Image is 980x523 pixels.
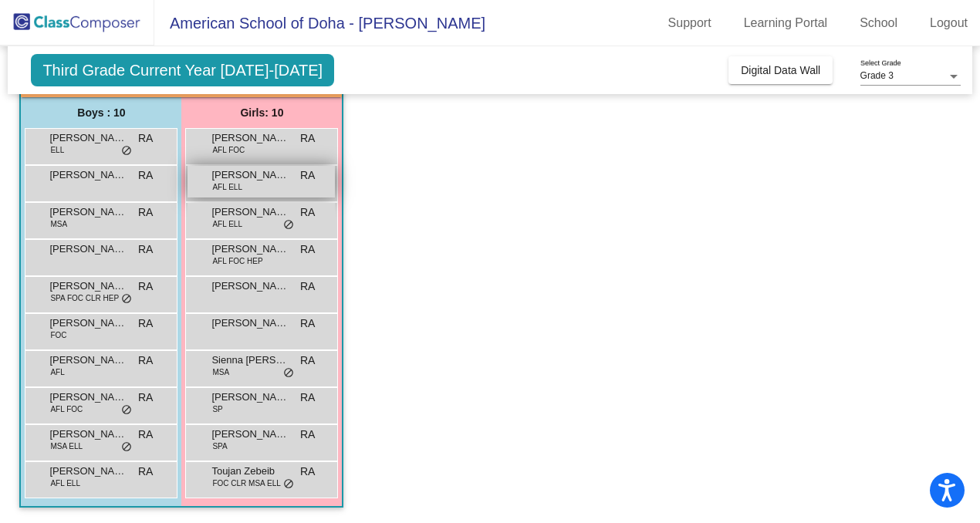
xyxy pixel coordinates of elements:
[917,11,980,35] a: Logout
[847,11,910,35] a: School
[21,97,181,128] div: Boys : 10
[138,130,153,147] span: RA
[212,218,242,230] span: AFL ELL
[138,427,153,443] span: RA
[300,390,315,406] span: RA
[49,315,127,331] span: [PERSON_NAME]
[300,204,315,221] span: RA
[121,441,132,454] span: do_not_disturb_alt
[138,167,153,184] span: RA
[181,97,342,128] div: Girls: 10
[49,130,127,146] span: [PERSON_NAME]
[49,353,127,368] span: [PERSON_NAME]
[211,204,289,220] span: [PERSON_NAME]
[732,11,840,35] a: Learning Portal
[728,56,833,84] button: Digital Data Wall
[212,144,245,156] span: AFL FOC
[211,390,289,405] span: [PERSON_NAME]
[300,241,315,258] span: RA
[49,204,127,220] span: [PERSON_NAME]
[211,315,289,331] span: [PERSON_NAME]
[138,204,153,221] span: RA
[211,427,289,442] span: [PERSON_NAME]
[138,464,153,480] span: RA
[49,427,127,442] span: [PERSON_NAME]
[212,181,242,193] span: AFL ELL
[300,278,315,295] span: RA
[300,167,315,184] span: RA
[300,464,315,480] span: RA
[211,241,289,257] span: [PERSON_NAME]
[138,241,153,258] span: RA
[211,464,289,479] span: Toujan Zebeib
[300,130,315,147] span: RA
[138,390,153,406] span: RA
[121,145,132,157] span: do_not_disturb_alt
[211,130,289,146] span: [PERSON_NAME]
[50,292,119,304] span: SPA FOC CLR HEP
[211,278,289,294] span: [PERSON_NAME]
[283,219,294,231] span: do_not_disturb_alt
[283,367,294,380] span: do_not_disturb_alt
[50,403,83,415] span: AFL FOC
[656,11,724,35] a: Support
[50,477,80,489] span: AFL ELL
[154,11,485,35] span: American School of Doha - [PERSON_NAME]
[50,366,64,378] span: AFL
[741,64,820,76] span: Digital Data Wall
[860,70,894,81] span: Grade 3
[283,478,294,491] span: do_not_disturb_alt
[300,353,315,369] span: RA
[138,278,153,295] span: RA
[300,315,315,332] span: RA
[121,293,132,305] span: do_not_disturb_alt
[212,255,262,267] span: AFL FOC HEP
[300,427,315,443] span: RA
[49,241,127,257] span: [PERSON_NAME]
[138,315,153,332] span: RA
[211,353,289,368] span: Sienna [PERSON_NAME] [PERSON_NAME]
[212,440,227,452] span: SPA
[211,167,289,183] span: [PERSON_NAME]
[50,440,83,452] span: MSA ELL
[49,390,127,405] span: [PERSON_NAME]
[212,403,222,415] span: SP
[31,54,334,86] span: Third Grade Current Year [DATE]-[DATE]
[50,329,66,341] span: FOC
[212,366,229,378] span: MSA
[121,404,132,417] span: do_not_disturb_alt
[138,353,153,369] span: RA
[49,464,127,479] span: [PERSON_NAME]
[50,144,64,156] span: ELL
[50,218,67,230] span: MSA
[49,167,127,183] span: [PERSON_NAME]
[212,477,280,489] span: FOC CLR MSA ELL
[49,278,127,294] span: [PERSON_NAME] El [PERSON_NAME]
